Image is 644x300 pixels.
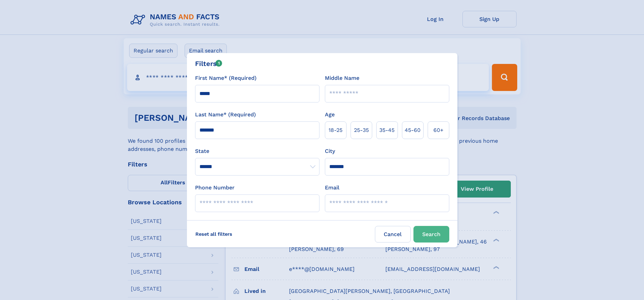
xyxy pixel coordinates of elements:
[354,126,369,134] span: 25‑35
[325,111,335,119] label: Age
[191,226,237,242] label: Reset all filters
[195,184,235,192] label: Phone Number
[405,126,421,134] span: 45‑60
[195,74,257,82] label: First Name* (Required)
[195,59,222,69] div: Filters
[375,226,411,243] label: Cancel
[325,147,335,155] label: City
[413,226,449,243] button: Search
[325,74,359,82] label: Middle Name
[433,126,444,134] span: 60+
[325,184,339,192] label: Email
[195,147,319,155] label: State
[379,126,395,134] span: 35‑45
[195,111,256,119] label: Last Name* (Required)
[329,126,342,134] span: 18‑25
